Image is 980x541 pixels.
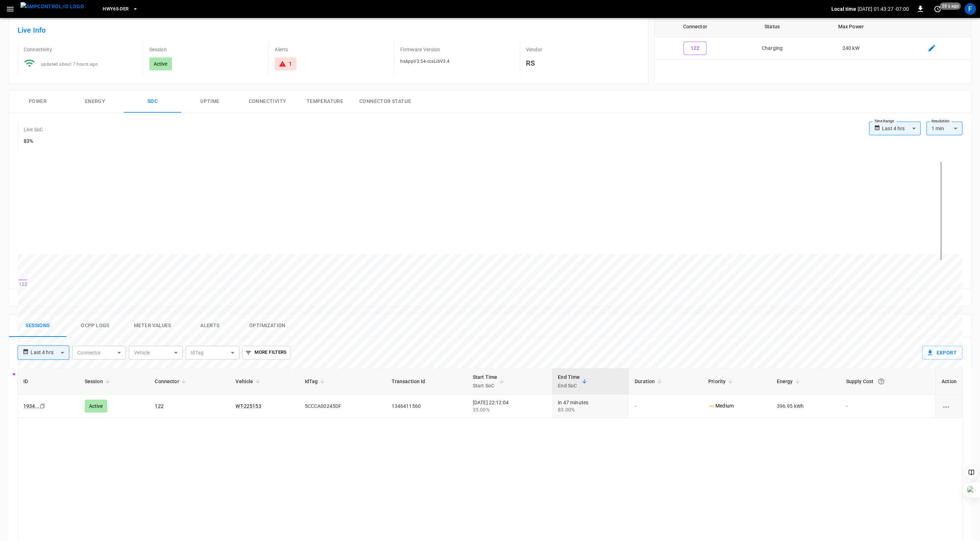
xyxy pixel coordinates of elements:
[154,60,168,67] p: Active
[124,314,181,337] button: Meter Values
[149,46,263,53] p: Session
[235,377,262,386] span: Vehicle
[473,373,507,390] span: Start TimeStart SoC
[922,346,962,359] button: Export
[400,46,514,53] p: Firmware Version
[932,3,943,15] button: set refresh interval
[386,368,467,395] th: Transaction Id
[940,3,961,10] span: 20 s ago
[927,122,962,135] div: 1 min
[526,46,640,53] p: Vendor
[558,381,580,390] p: End SoC
[708,377,735,386] span: Priority
[846,375,930,388] div: Supply Cost
[100,2,141,16] button: HWY65-DER
[736,16,809,37] th: Status
[354,90,416,113] button: Connector Status
[655,16,971,60] table: connector table
[777,377,802,386] span: Energy
[181,314,239,337] button: Alerts
[882,122,921,135] div: Last 4 hrs
[181,90,239,113] button: Uptime
[155,377,188,386] span: Connector
[18,368,962,418] table: sessions table
[66,90,124,113] button: Energy
[9,314,66,337] button: Sessions
[20,2,84,11] img: ampcontrol.io logo
[24,126,43,133] p: Live SoC
[18,24,640,36] h6: Live Info
[85,377,112,386] span: Session
[874,118,894,124] label: Time Range
[809,16,893,37] th: Max Power
[31,346,69,359] div: Last 4 hrs
[935,368,962,395] th: Action
[9,90,66,113] button: Power
[41,62,98,67] span: updated about 7 hours ago
[305,377,327,386] span: IdTag
[809,37,893,60] td: 240 kW
[558,373,580,390] div: End Time
[24,46,137,53] p: Connectivity
[736,37,809,60] td: Charging
[858,5,909,13] p: [DATE] 01:43:27 -07:00
[932,118,949,124] label: Resolution
[473,381,498,390] p: Start SoC
[242,346,290,359] button: More Filters
[875,375,888,388] button: The cost of your charging session based on your supply rates
[831,5,856,13] p: Local time
[103,5,129,13] span: HWY65-DER
[124,90,181,113] button: SOC
[473,373,498,390] div: Start Time
[296,90,354,113] button: Temperature
[275,46,388,53] p: Alerts
[24,137,43,145] h6: 83%
[66,314,124,337] button: Ocpp logs
[18,368,79,395] th: ID
[400,59,449,64] span: hxAppV3.54-ccsLibV3.4
[558,373,589,390] span: End TimeEnd SoC
[526,57,640,69] h6: RS
[655,16,736,37] th: Connector
[965,3,976,15] div: profile-icon
[239,314,296,337] button: Optimization
[683,42,706,55] button: 122
[942,403,957,410] div: charging session options
[239,90,296,113] button: Connectivity
[289,60,292,67] div: 1
[635,377,664,386] span: Duration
